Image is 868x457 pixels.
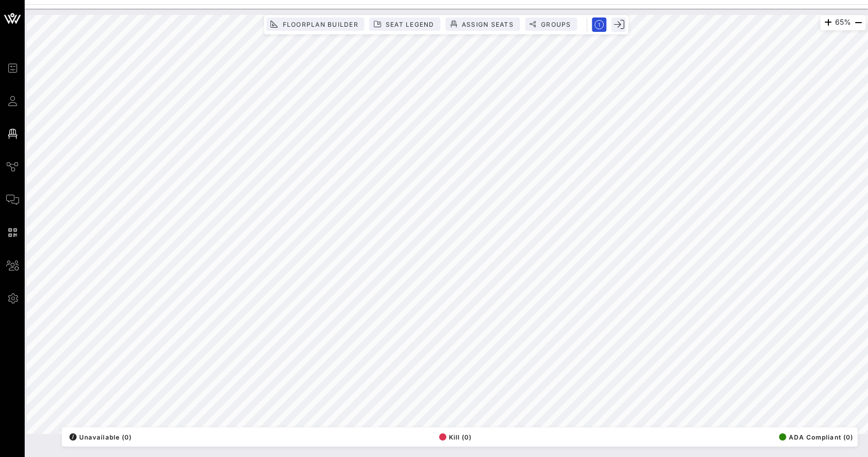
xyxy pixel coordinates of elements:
span: Floorplan Builder [282,21,358,28]
button: Groups [525,17,577,31]
span: Assign Seats [461,21,514,28]
span: Kill (0) [439,433,472,441]
button: Assign Seats [446,17,520,31]
div: 65% [820,15,866,30]
div: / [69,433,77,441]
span: Unavailable (0) [69,433,132,441]
button: Seat Legend [370,17,441,31]
span: Seat Legend [385,21,435,28]
button: ADA Compliant (0) [776,430,853,444]
button: Floorplan Builder [266,17,364,31]
button: /Unavailable (0) [66,430,132,444]
button: Kill (0) [436,430,472,444]
span: Groups [540,21,571,28]
span: ADA Compliant (0) [779,433,853,441]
